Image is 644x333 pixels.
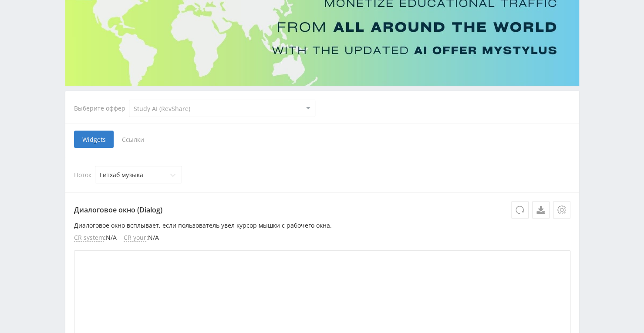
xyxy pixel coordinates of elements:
div: Выберите оффер [74,105,129,112]
div: Поток [74,166,570,183]
span: Ссылки [114,131,152,148]
p: Диалоговое окно (Dialog) [74,201,570,219]
button: Обновить [511,201,529,219]
li: : N/A [74,234,117,242]
span: Widgets [74,131,114,148]
span: CR system [74,234,104,242]
p: Диалоговое окно всплывает, если пользователь увел курсор мышки с рабочего окна. [74,222,570,229]
a: Скачать [532,201,550,219]
span: CR your [124,234,146,242]
li: : N/A [124,234,159,242]
button: Настройки [553,201,570,219]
